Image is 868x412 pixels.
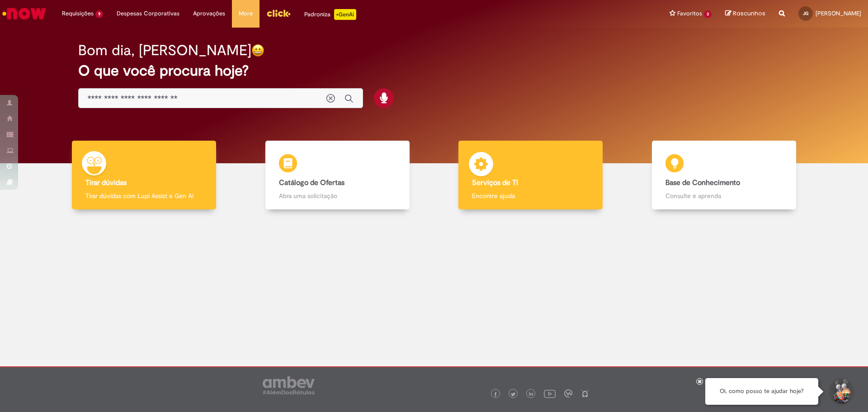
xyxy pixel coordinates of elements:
[665,191,783,200] p: Consulte e aprenda
[85,191,203,200] p: Tirar dúvidas com Lupi Assist e Gen Ai
[564,389,572,398] img: logo_footer_workplace.png
[78,63,790,79] h2: O que você procura hoje?
[725,9,765,18] a: Rascunhos
[85,178,127,187] b: Tirar dúvidas
[1,5,47,23] img: ServiceNow
[493,392,498,397] img: logo_footer_facebook.png
[472,178,518,187] b: Serviços de TI
[47,141,241,210] a: Tirar dúvidas Tirar dúvidas com Lupi Assist e Gen Ai
[529,392,533,397] img: logo_footer_linkedin.png
[581,389,589,398] img: logo_footer_naosei.png
[677,9,702,18] span: Favoritos
[62,9,94,18] span: Requisições
[279,178,344,187] b: Catálogo de Ofertas
[511,392,515,397] img: logo_footer_twitter.png
[263,376,315,394] img: logo_footer_ambev_rotulo_gray.png
[544,388,556,399] img: logo_footer_youtube.png
[733,9,765,18] span: Rascunhos
[241,141,434,210] a: Catálogo de Ofertas Abra uma solicitação
[434,141,627,210] a: Serviços de TI Encontre ajuda
[279,191,396,200] p: Abra uma solicitação
[472,191,589,200] p: Encontre ajuda
[266,6,291,20] img: click_logo_yellow_360x200.png
[665,178,740,187] b: Base de Conhecimento
[78,43,251,58] h2: Bom dia, [PERSON_NAME]
[827,378,854,405] button: Iniciar Conversa de Suporte
[193,9,225,18] span: Aprovações
[627,141,821,210] a: Base de Conhecimento Consulte e aprenda
[117,9,179,18] span: Despesas Corporativas
[95,10,103,18] span: 9
[705,378,818,405] div: Oi, como posso te ajudar hoje?
[803,10,808,16] span: JG
[334,9,356,20] p: +GenAi
[239,9,253,18] span: More
[304,9,356,20] div: Padroniza
[251,44,264,57] img: happy-face.png
[704,10,712,18] span: 3
[816,9,861,17] span: [PERSON_NAME]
